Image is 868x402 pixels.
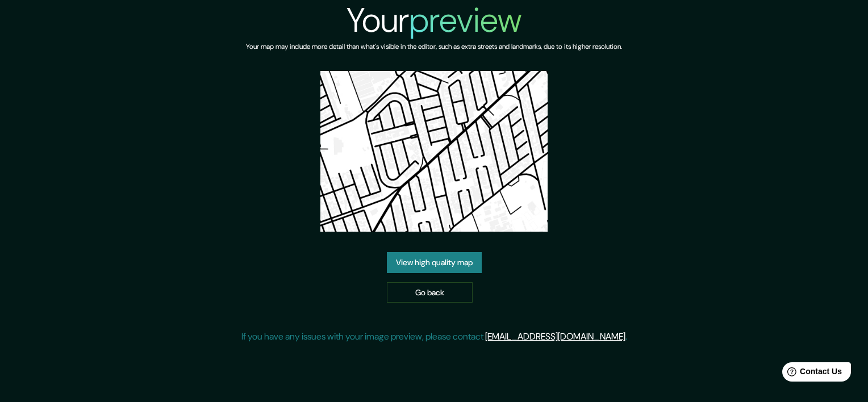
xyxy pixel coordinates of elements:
[241,330,627,344] p: If you have any issues with your image preview, please contact .
[767,358,856,390] iframe: Help widget launcher
[485,330,625,342] a: [EMAIL_ADDRESS][DOMAIN_NAME]
[387,282,473,303] a: Go back
[387,252,482,273] a: View high quality map
[320,71,548,232] img: created-map-preview
[246,41,622,53] h6: Your map may include more detail than what's visible in the editor, such as extra streets and lan...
